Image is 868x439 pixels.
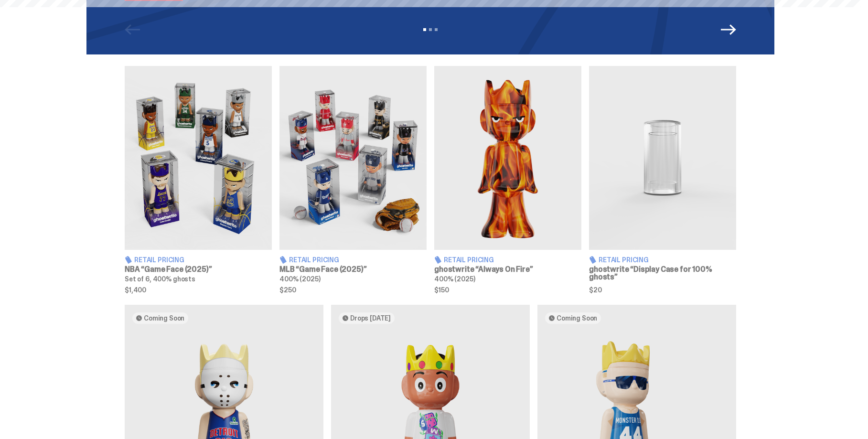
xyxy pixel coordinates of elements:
h3: MLB “Game Face (2025)” [279,266,427,273]
button: View slide 3 [435,28,438,31]
span: 400% (2025) [434,275,475,283]
button: View slide 2 [429,28,432,31]
span: Retail Pricing [289,257,339,263]
a: Always On Fire Retail Pricing [434,66,581,293]
img: Game Face (2025) [125,66,272,250]
img: Always On Fire [434,66,581,250]
span: 400% (2025) [279,275,320,283]
span: Retail Pricing [134,257,184,263]
span: Retail Pricing [599,257,649,263]
a: Game Face (2025) Retail Pricing [125,66,272,293]
h3: ghostwrite “Always On Fire” [434,266,581,273]
span: Coming Soon [557,314,597,322]
button: Next [721,22,736,37]
img: Game Face (2025) [279,66,427,250]
h3: NBA “Game Face (2025)” [125,266,272,273]
span: $250 [279,287,427,293]
a: Game Face (2025) Retail Pricing [279,66,427,293]
span: Set of 6, 400% ghosts [125,275,195,283]
span: $20 [589,287,736,293]
button: View slide 1 [423,28,426,31]
a: Display Case for 100% ghosts Retail Pricing [589,66,736,293]
h3: ghostwrite “Display Case for 100% ghosts” [589,266,736,281]
span: $1,400 [125,287,272,293]
img: Display Case for 100% ghosts [589,66,736,250]
span: Coming Soon [144,314,184,322]
span: $150 [434,287,581,293]
span: Drops [DATE] [350,314,391,322]
span: Retail Pricing [444,257,494,263]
